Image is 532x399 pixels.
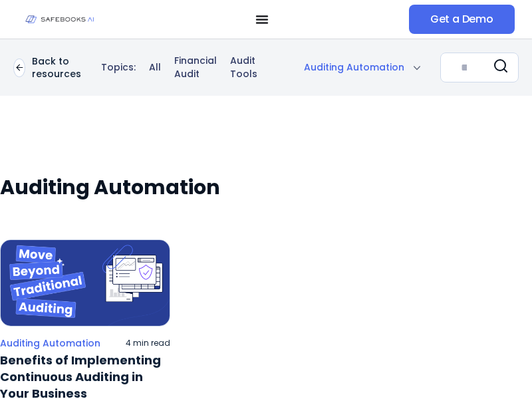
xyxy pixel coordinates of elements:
[115,13,409,26] nav: Menu
[13,55,88,79] a: Back to resources
[430,13,493,26] span: Get a Demo
[126,338,170,348] p: 4 min read
[255,13,269,26] button: Menu Toggle
[101,61,136,74] p: Topics:
[149,61,161,74] a: All
[409,5,515,34] a: Get a Demo
[287,61,420,74] div: Auditing Automation
[174,55,217,80] a: Financial Audit
[230,55,257,80] a: Audit Tools
[32,55,88,79] p: Back to resources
